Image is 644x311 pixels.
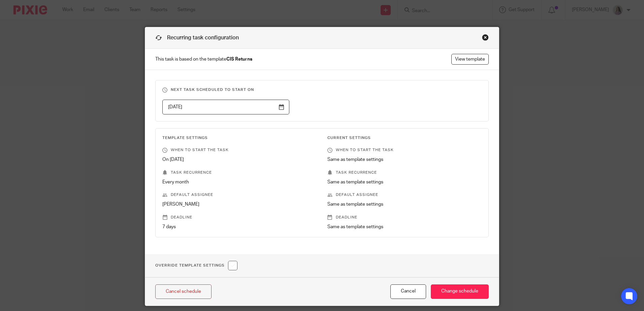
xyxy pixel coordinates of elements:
div: Close this dialog window [482,34,489,41]
span: This task is based on the template [155,56,252,63]
h1: Override Template Settings [155,261,237,270]
p: Deadline [327,215,482,220]
strong: CIS Returns [226,57,252,62]
h3: Template Settings [162,135,317,141]
p: Same as template settings [327,179,482,185]
p: Task recurrence [162,170,317,175]
h3: Current Settings [327,135,482,141]
p: Default assignee [162,192,317,198]
p: Default assignee [327,192,482,198]
a: View template [451,54,489,65]
p: Same as template settings [327,223,482,230]
p: On [DATE] [162,156,317,163]
p: When to start the task [162,147,317,153]
p: 7 days [162,223,317,230]
p: Same as template settings [327,156,482,163]
p: Deadline [162,215,317,220]
input: Change schedule [431,284,489,299]
button: Cancel [390,284,426,299]
h3: Next task scheduled to start on [162,87,482,93]
a: Cancel schedule [155,284,212,299]
p: [PERSON_NAME] [162,201,317,208]
p: Same as template settings [327,201,482,208]
p: Task recurrence [327,170,482,175]
p: Every month [162,179,317,185]
h1: Recurring task configuration [155,34,239,42]
p: When to start the task [327,147,482,153]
